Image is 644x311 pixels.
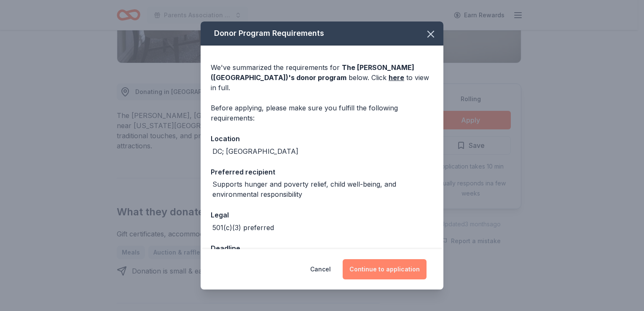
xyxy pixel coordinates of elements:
[212,146,298,156] div: DC; [GEOGRAPHIC_DATA]
[343,259,427,279] button: Continue to application
[201,21,443,46] div: Donor Program Requirements
[211,243,433,254] div: Deadline
[212,223,274,233] div: 501(c)(3) preferred
[211,133,433,144] div: Location
[211,166,433,177] div: Preferred recipient
[389,72,404,83] a: here
[211,103,433,123] div: Before applying, please make sure you fulfill the following requirements:
[212,179,433,199] div: Supports hunger and poverty relief, child well-being, and environmental responsibility
[211,209,433,220] div: Legal
[310,259,331,279] button: Cancel
[211,62,433,93] div: We've summarized the requirements for below. Click to view in full.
